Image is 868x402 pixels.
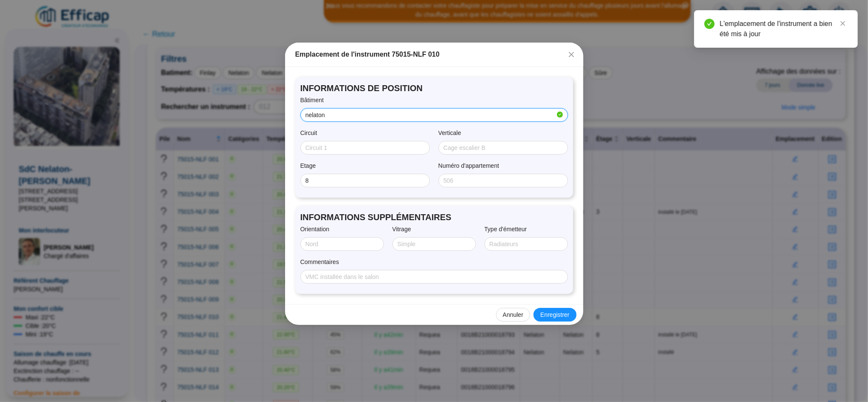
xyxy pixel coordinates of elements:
[306,240,377,249] input: Orientation
[306,273,561,281] input: Commentaires
[438,129,467,138] label: Verticale
[306,144,423,152] input: Circuit
[840,20,846,26] span: close
[300,211,568,223] span: INFORMATIONS SUPPLÉMENTAIRES
[398,240,469,249] input: Vitrage
[300,225,335,234] label: Orientation
[503,310,523,319] span: Annuler
[306,111,555,120] input: Bâtiment
[300,258,345,267] label: Commentaires
[306,176,423,185] input: Etage
[392,225,417,234] label: Vitrage
[300,82,568,94] span: INFORMATIONS DE POSITION
[438,161,505,170] label: Numéro d'appartement
[496,308,530,322] button: Annuler
[565,51,578,58] span: Fermer
[300,161,322,170] label: Etage
[484,225,533,234] label: Type d'émetteur
[720,19,848,39] div: L'emplacement de l'instrument a bien été mis à jour
[565,48,578,61] button: Close
[568,51,575,58] span: close
[490,240,561,249] input: Type d'émetteur
[300,96,330,105] label: Bâtiment
[444,176,561,185] input: Numéro d'appartement
[295,49,573,60] div: Emplacement de l'instrument 75015-NLF 010
[444,144,561,152] input: Verticale
[540,310,569,319] span: Enregistrer
[533,308,576,322] button: Enregistrer
[300,129,323,138] label: Circuit
[704,19,715,29] span: check-circle
[838,19,848,28] a: Close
